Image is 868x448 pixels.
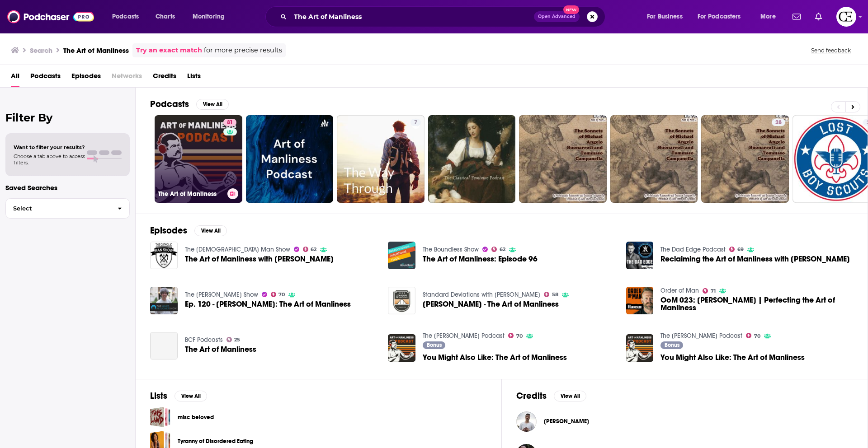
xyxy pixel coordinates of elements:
img: The Art of Manliness: Episode 96 [388,242,415,269]
a: The James Altucher Show [185,291,258,299]
h2: Credits [516,390,547,401]
span: 69 [737,247,744,252]
h2: Episodes [150,225,187,236]
span: 62 [500,247,505,252]
img: Podchaser - Follow, Share and Rate Podcasts [7,8,94,25]
a: 62 [491,247,505,252]
a: The Art of Manliness [150,332,178,359]
button: View All [196,99,229,110]
h3: Search [30,46,52,55]
a: Podcasts [30,69,61,87]
a: misc beloved [178,412,214,422]
button: open menu [186,9,236,24]
a: 69 [729,247,744,252]
a: CreditsView All [516,390,586,401]
a: The Art of Manliness with Brett McKay [185,255,334,263]
span: The Art of Manliness with [PERSON_NAME] [185,255,334,263]
input: Search podcasts, credits, & more... [290,9,534,24]
span: 25 [234,338,240,342]
a: 70 [271,292,285,297]
button: open menu [641,9,694,24]
a: 28 [772,119,785,126]
span: Monitoring [193,10,225,23]
a: 81 [223,119,236,126]
button: Select [5,198,130,219]
a: Tyranny of Disordered Eating [178,436,253,446]
div: Search podcasts, credits, & more... [274,6,614,27]
span: More [760,10,776,23]
h3: The Art of Manliness [63,46,129,55]
span: for more precise results [204,45,282,56]
span: Podcasts [112,10,139,23]
button: Send feedback [808,47,854,54]
a: All [11,69,19,87]
a: The Catholic Man Show [185,246,290,253]
span: Select [6,205,110,211]
span: 70 [754,334,760,338]
span: [PERSON_NAME] [544,418,589,425]
a: 62 [303,247,317,252]
h2: Filter By [5,111,130,124]
button: Open AdvancedNew [534,11,580,22]
a: You Might Also Like: The Art of Manliness [423,354,567,361]
a: The Art of Manliness [185,345,256,353]
span: Open Advanced [538,14,576,19]
img: Brett McKay - The Art of Manliness [388,287,415,314]
span: OoM 023: [PERSON_NAME] | Perfecting the Art of Manliness [660,296,853,312]
span: 7 [414,118,417,127]
a: The Colin Cowherd Podcast [660,332,742,340]
a: The Art of Manliness: Episode 96 [423,255,538,263]
span: Reclaiming the Art of Manliness with [PERSON_NAME] [660,255,850,263]
span: Bonus [427,342,442,348]
a: 81The Art of Manliness [155,115,242,203]
a: Brett McKay - The Art of Manliness [423,300,559,308]
a: You Might Also Like: The Art of Manliness [660,354,805,361]
span: Logged in as cozyearthaudio [836,7,856,27]
span: [PERSON_NAME] - The Art of Manliness [423,300,559,308]
a: Standard Deviations with Dr. Daniel Crosby [423,291,540,299]
a: BCF Podcasts [185,336,223,344]
span: Choose a tab above to access filters. [14,153,85,166]
a: You Might Also Like: The Art of Manliness [626,334,654,362]
a: OoM 023: Brett McKay | Perfecting the Art of Manliness [660,296,853,312]
span: 81 [227,118,233,127]
a: The Boundless Show [423,246,479,253]
a: PodcastsView All [150,98,229,110]
span: Networks [112,69,142,87]
button: View All [175,391,207,401]
img: You Might Also Like: The Art of Manliness [388,334,415,362]
a: Charts [150,9,180,24]
span: Lists [187,69,201,87]
img: Reclaiming the Art of Manliness with Brett McKay [626,242,654,269]
h2: Lists [150,390,167,401]
a: misc beloved [150,407,170,427]
button: View All [554,391,586,401]
span: New [563,5,580,14]
button: Show profile menu [836,7,856,27]
img: The Art of Manliness with Brett McKay [150,242,178,269]
span: 58 [552,293,558,297]
a: 25 [226,337,241,342]
button: View All [194,225,227,236]
span: For Podcasters [698,10,741,23]
a: Try an exact match [136,45,202,56]
a: Reclaiming the Art of Manliness with Brett McKay [660,255,850,263]
button: open menu [106,9,151,24]
span: Charts [156,10,175,23]
a: The Dad Edge Podcast [660,246,726,253]
a: 70 [508,333,523,338]
h2: Podcasts [150,98,189,110]
a: Show notifications dropdown [811,9,826,24]
a: EpisodesView All [150,225,227,236]
a: Credits [153,69,176,87]
a: 70 [746,333,760,338]
p: Saved Searches [5,183,130,192]
span: Bonus [665,342,679,348]
a: 71 [703,288,716,294]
